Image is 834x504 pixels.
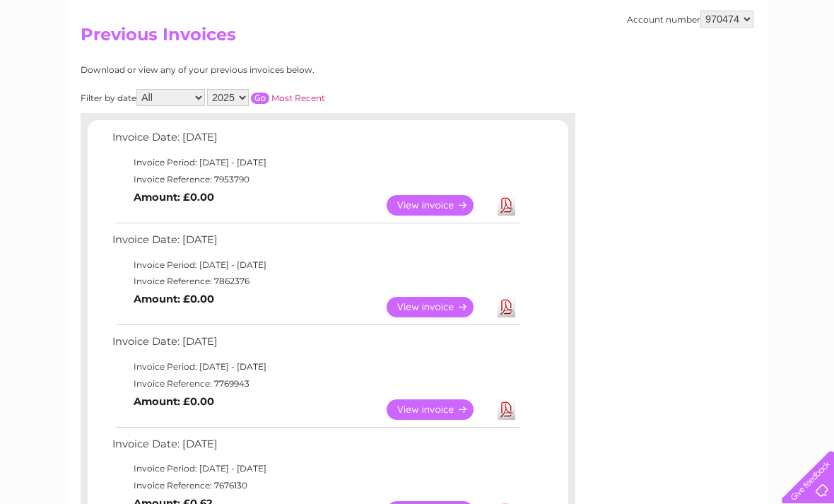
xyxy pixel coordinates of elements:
a: View [387,399,491,420]
a: Most Recent [271,93,325,103]
td: Invoice Date: [DATE] [109,332,522,358]
b: Amount: £0.00 [134,395,214,408]
div: Download or view any of your previous invoices below. [81,65,452,75]
a: View [387,195,491,216]
td: Invoice Date: [DATE] [109,230,522,257]
td: Invoice Period: [DATE] - [DATE] [109,154,522,171]
b: Amount: £0.00 [134,191,214,204]
div: Clear Business is a trading name of Verastar Limited (registered in [GEOGRAPHIC_DATA] No. 3667643... [84,8,752,69]
h2: Previous Invoices [81,25,753,52]
div: Account number [627,11,753,28]
td: Invoice Period: [DATE] - [DATE] [109,460,522,477]
td: Invoice Reference: 7953790 [109,171,522,188]
td: Invoice Period: [DATE] - [DATE] [109,257,522,274]
a: Contact [740,60,775,71]
a: Download [498,195,515,216]
a: Blog [711,60,732,71]
a: Download [498,399,515,420]
td: Invoice Period: [DATE] - [DATE] [109,358,522,375]
td: Invoice Date: [DATE] [109,128,522,154]
a: Telecoms [660,60,703,71]
td: Invoice Date: [DATE] [109,435,522,461]
b: Amount: £0.00 [134,293,214,305]
a: Download [498,297,515,317]
a: 0333 014 3131 [568,7,665,25]
div: Filter by date [81,89,452,106]
td: Invoice Reference: 7769943 [109,375,522,392]
a: View [387,297,491,317]
a: Water [585,60,612,71]
td: Invoice Reference: 7862376 [109,273,522,290]
td: Invoice Reference: 7676130 [109,477,522,494]
img: logo.png [29,37,101,80]
a: Energy [621,60,652,71]
a: Log out [787,60,821,71]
